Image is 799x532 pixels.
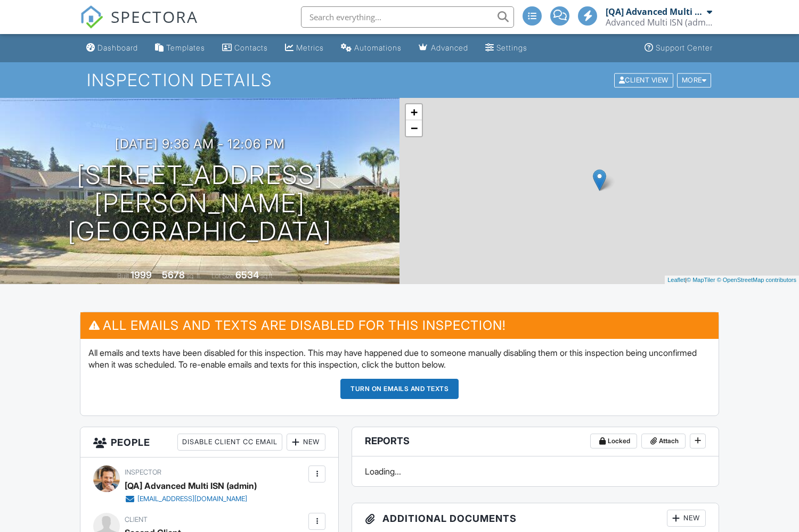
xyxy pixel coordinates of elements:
[111,5,198,28] span: SPECTORA
[162,269,185,280] div: 5678
[117,272,129,280] span: Built
[667,510,706,527] div: New
[606,6,704,17] div: [QA] Advanced Multi ISN (admin)
[80,5,103,29] img: The Best Home Inspection Software - Spectora
[125,478,257,494] div: [QA] Advanced Multi ISN (admin)
[287,434,325,451] div: New
[234,43,268,52] div: Contacts
[80,14,198,37] a: SPECTORA
[115,137,285,151] h3: [DATE] 9:36 am - 12:06 pm
[354,43,402,52] div: Automations
[82,38,142,58] a: Dashboard
[80,427,338,458] h3: People
[613,76,676,84] a: Client View
[431,43,468,52] div: Advanced
[186,272,201,280] span: sq. ft.
[656,43,713,52] div: Support Center
[687,277,715,283] a: © MapTiler
[260,272,274,280] span: sq.ft.
[667,277,685,283] a: Leaflet
[281,38,328,58] a: Metrics
[151,38,209,58] a: Templates
[406,120,422,136] a: Zoom out
[665,276,799,285] div: |
[496,43,527,52] div: Settings
[125,494,248,504] a: [EMAIL_ADDRESS][DOMAIN_NAME]
[17,161,382,245] h1: [STREET_ADDRESS][PERSON_NAME] [GEOGRAPHIC_DATA]
[340,379,459,399] button: Turn on emails and texts
[125,516,148,523] span: Client
[406,104,422,120] a: Zoom in
[414,38,472,58] a: Advanced
[717,277,796,283] a: © OpenStreetMap contributors
[606,17,712,28] div: Advanced Multi ISN (admin) Company
[218,38,272,58] a: Contacts
[87,71,712,89] h1: Inspection Details
[131,269,152,280] div: 1999
[166,43,205,52] div: Templates
[640,38,717,58] a: Support Center
[177,434,282,451] div: Disable Client CC Email
[80,312,719,338] h3: All emails and texts are disabled for this inspection!
[88,347,711,371] p: All emails and texts have been disabled for this inspection. This may have happened due to someon...
[296,43,324,52] div: Metrics
[211,272,234,280] span: Lot Size
[97,43,138,52] div: Dashboard
[337,38,406,58] a: Automations (Advanced)
[137,495,247,503] div: [EMAIL_ADDRESS][DOMAIN_NAME]
[235,269,259,280] div: 6534
[125,468,161,476] span: Inspector
[677,73,712,87] div: More
[614,73,673,87] div: Client View
[481,38,532,58] a: Settings
[301,6,514,28] input: Search everything...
